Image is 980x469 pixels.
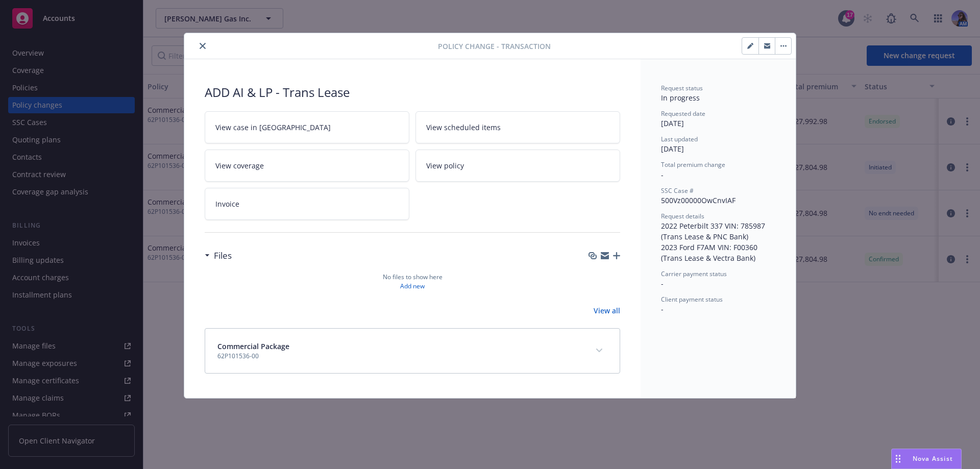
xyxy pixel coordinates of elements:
[205,188,409,220] a: Invoice
[661,118,684,128] span: [DATE]
[661,186,694,195] span: SSC Case #
[661,212,704,220] span: Request details
[215,160,264,171] span: View coverage
[205,150,409,182] a: View coverage
[205,249,232,262] div: Files
[205,84,620,101] div: ADD AI & LP - Trans Lease
[661,160,725,169] span: Total premium change
[661,84,703,92] span: Request status
[591,342,607,359] button: expand content
[438,41,551,52] span: Policy change - Transaction
[383,273,443,282] span: No files to show here
[426,122,501,133] span: View scheduled items
[661,295,723,304] span: Client payment status
[661,170,664,180] span: -
[217,341,289,352] span: Commercial Package
[661,269,727,278] span: Carrier payment status
[913,454,953,463] span: Nova Assist
[661,195,736,205] span: 500Vz00000OwCnvIAF
[891,449,962,469] button: Nova Assist
[661,135,698,143] span: Last updated
[215,199,239,209] span: Invoice
[400,282,425,291] a: Add new
[594,305,620,316] a: View all
[415,111,620,143] a: View scheduled items
[661,109,705,118] span: Requested date
[661,221,767,263] span: 2022 Peterbilt 337 VIN: 785987 (Trans Lease & PNC Bank) 2023 Ford F7AM VIN: F00360 (Trans Lease &...
[661,144,684,154] span: [DATE]
[661,304,664,314] span: -
[205,329,620,373] div: Commercial Package62P101536-00expand content
[661,279,664,288] span: -
[426,160,464,171] span: View policy
[205,111,409,143] a: View case in [GEOGRAPHIC_DATA]
[197,40,209,52] button: close
[661,93,700,103] span: In progress
[217,352,289,361] span: 62P101536-00
[892,449,904,468] div: Drag to move
[415,150,620,182] a: View policy
[215,122,331,133] span: View case in [GEOGRAPHIC_DATA]
[214,249,232,262] h3: Files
